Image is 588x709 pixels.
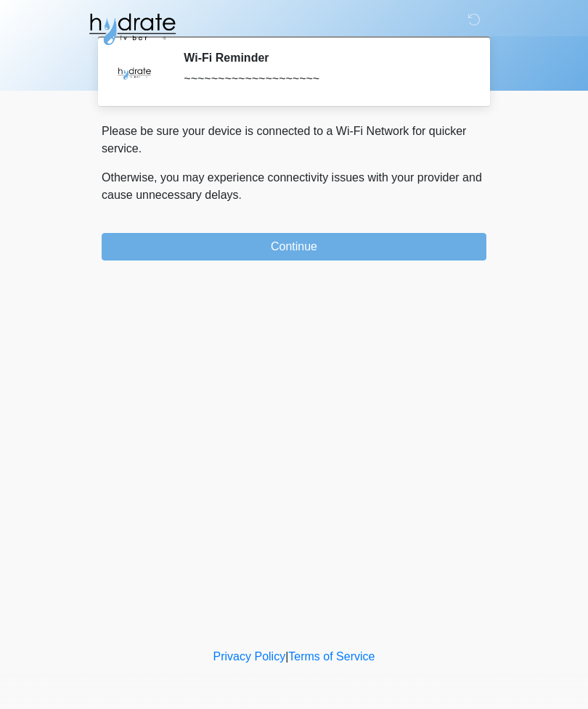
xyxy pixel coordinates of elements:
a: Terms of Service [288,650,375,663]
img: Agent Avatar [113,51,156,94]
div: ~~~~~~~~~~~~~~~~~~~~ [184,70,465,88]
p: Please be sure your device is connected to a Wi-Fi Network for quicker service. [102,123,486,157]
p: Otherwise, you may experience connectivity issues with your provider and cause unnecessary delays [102,169,486,204]
button: Continue [102,233,486,261]
a: Privacy Policy [213,650,286,663]
span: . [239,189,242,201]
a: | [285,650,288,663]
img: Hydrate IV Bar - Fort Collins Logo [87,11,177,47]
